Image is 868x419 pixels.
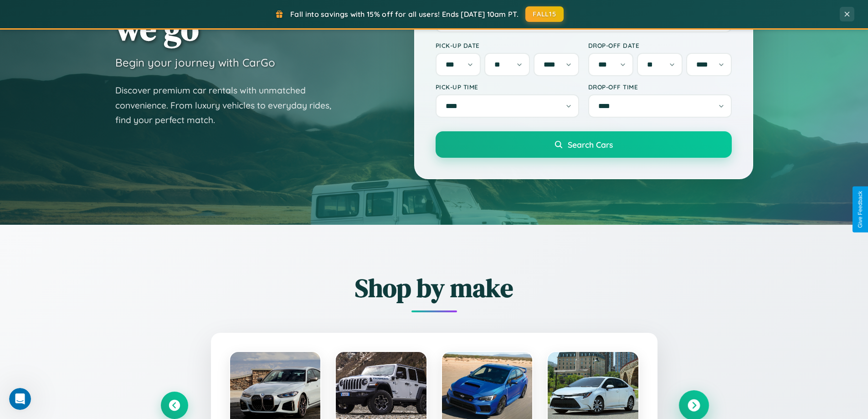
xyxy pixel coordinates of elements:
iframe: Intercom live chat [9,388,31,410]
span: Fall into savings with 15% off for all users! Ends [DATE] 10am PT. [290,10,519,19]
h2: Shop by make [161,270,708,305]
label: Pick-up Date [436,41,579,49]
button: Search Cars [436,131,732,158]
button: FALL15 [525,6,564,22]
p: Discover premium car rentals with unmatched convenience. From luxury vehicles to everyday rides, ... [115,83,343,128]
label: Pick-up Time [436,83,579,91]
div: Give Feedback [857,191,863,228]
label: Drop-off Time [588,83,732,91]
span: Search Cars [568,140,613,150]
h3: Begin your journey with CarGo [115,56,275,69]
label: Drop-off Date [588,41,732,49]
